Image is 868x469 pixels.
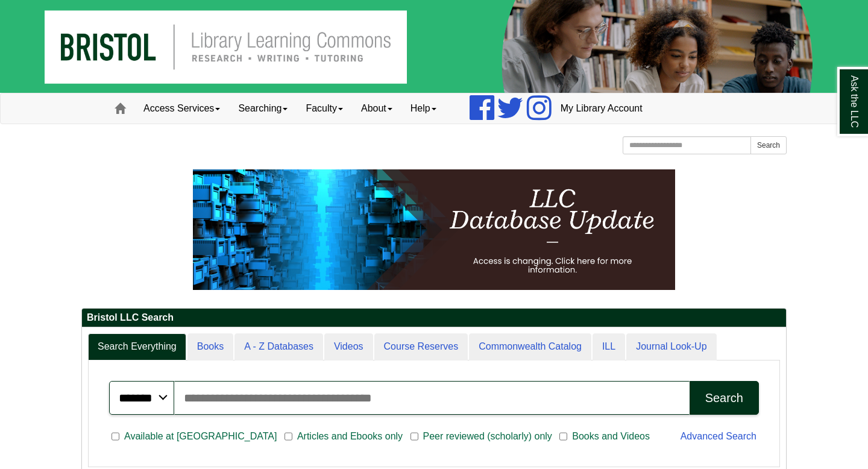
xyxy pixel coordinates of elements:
a: Course Reserves [374,333,468,360]
input: Peer reviewed (scholarly) only [410,431,418,442]
span: Peer reviewed (scholarly) only [418,429,557,444]
a: Advanced Search [681,431,756,441]
div: Search [705,391,743,405]
a: Faculty [297,93,352,124]
a: Search Everything [88,333,186,360]
a: A - Z Databases [234,333,323,360]
a: About [352,93,401,124]
a: Help [401,93,445,124]
a: My Library Account [552,93,652,124]
span: Articles and Ebooks only [292,429,407,444]
a: Books [187,333,233,360]
a: Searching [229,93,297,124]
a: Commonwealth Catalog [469,333,591,360]
input: Available at [GEOGRAPHIC_DATA] [112,431,119,442]
input: Books and Videos [559,431,567,442]
img: HTML tutorial [193,169,675,290]
a: Videos [324,333,373,360]
button: Search [750,136,787,154]
button: Search [690,381,759,415]
span: Books and Videos [567,429,655,444]
a: Journal Look-Up [626,333,716,360]
a: ILL [593,333,625,360]
span: Available at [GEOGRAPHIC_DATA] [119,429,281,444]
input: Articles and Ebooks only [285,431,292,442]
a: Access Services [134,93,229,124]
h2: Bristol LLC Search [82,309,786,327]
